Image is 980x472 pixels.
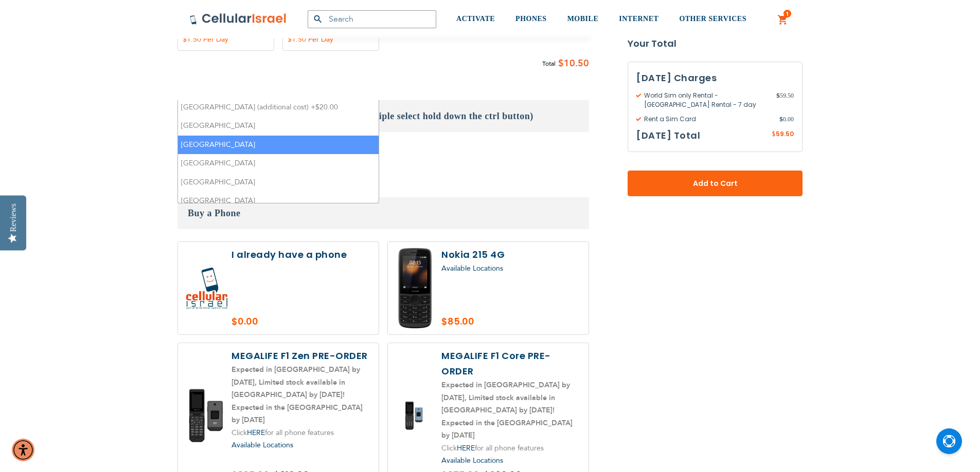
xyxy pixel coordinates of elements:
li: [GEOGRAPHIC_DATA] [178,136,379,155]
div: Reviews [9,203,18,232]
span: PHONES [515,15,547,23]
a: HERE [247,428,265,438]
h3: What country are you traveling to? (For multiple select hold down the ctrl button) [177,100,589,132]
h3: [DATE] Charges [636,70,794,86]
a: 1 [777,14,789,26]
a: HERE [457,443,475,453]
span: Total [542,59,556,69]
input: Search [308,10,436,28]
span: $ [779,115,783,124]
strong: Your Total [628,36,803,51]
li: [GEOGRAPHIC_DATA] [178,192,379,211]
a: Available Locations [441,263,503,273]
span: World Sim only Rental - [GEOGRAPHIC_DATA] Rental - 7 day [636,91,776,109]
span: 0.00 [779,115,794,124]
a: Available Locations [231,440,293,450]
img: Cellular Israel Logo [189,13,287,25]
li: [GEOGRAPHIC_DATA] (additional cost) +$20.00 [178,98,379,117]
span: Add to Cart [662,178,769,189]
span: Buy a Phone [188,208,241,218]
span: 59.50 [776,91,794,109]
span: INTERNET [619,15,658,23]
span: MOBILE [567,15,599,23]
span: ACTIVATE [456,15,495,23]
span: 10.50 [564,56,589,71]
span: 59.50 [776,129,794,138]
span: Rent a Sim Card [636,115,779,124]
a: Available Locations [441,456,503,465]
span: $ [776,91,780,100]
li: [GEOGRAPHIC_DATA] [178,117,379,136]
li: [GEOGRAPHIC_DATA] [178,154,379,173]
span: 1 [786,10,789,18]
button: Add to Cart [628,171,803,196]
h3: [DATE] Total [636,128,700,143]
span: OTHER SERVICES [679,15,746,23]
div: Accessibility Menu [12,439,34,461]
span: $ [558,56,564,71]
span: $ [772,130,776,139]
li: [GEOGRAPHIC_DATA] [178,173,379,192]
